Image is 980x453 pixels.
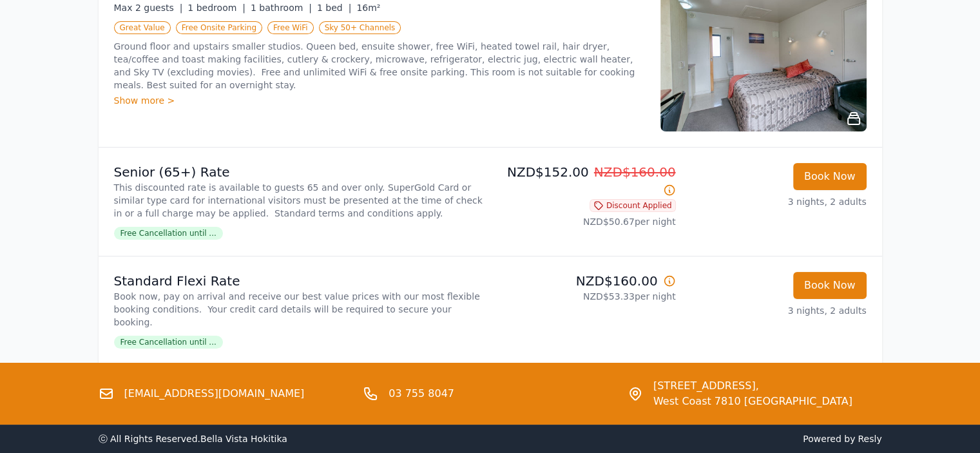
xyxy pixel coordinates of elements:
div: Show more > [114,94,645,107]
span: NZD$160.00 [594,164,676,180]
p: Standard Flexi Rate [114,272,485,290]
p: Book now, pay on arrival and receive our best value prices with our most flexible booking conditi... [114,290,485,329]
p: NZD$160.00 [495,272,676,290]
span: 1 bathroom | [251,3,312,13]
span: Free Cancellation until ... [114,336,223,349]
p: 3 nights, 2 adults [686,304,867,317]
button: Book Now [793,272,867,299]
span: Powered by [495,432,882,445]
span: [STREET_ADDRESS], [653,378,852,394]
p: NZD$50.67 per night [495,215,676,228]
span: ⓒ All Rights Reserved. Bella Vista Hokitika [99,434,287,444]
span: Free WiFi [267,21,314,34]
span: Free Cancellation until ... [114,227,223,240]
button: Book Now [793,163,867,190]
span: Max 2 guests | [114,3,183,13]
a: [EMAIL_ADDRESS][DOMAIN_NAME] [124,386,305,401]
span: 1 bed | [317,3,351,13]
span: West Coast 7810 [GEOGRAPHIC_DATA] [653,394,852,409]
p: Ground floor and upstairs smaller studios. Queen bed, ensuite shower, free WiFi, heated towel rai... [114,40,645,92]
p: This discounted rate is available to guests 65 and over only. SuperGold Card or similar type card... [114,181,485,220]
span: 16m² [356,3,380,13]
a: 03 755 8047 [389,386,454,401]
p: Senior (65+) Rate [114,163,485,181]
span: 1 bedroom | [187,3,245,13]
span: Free Onsite Parking [176,21,262,34]
p: NZD$152.00 [495,163,676,199]
span: Discount Applied [590,199,676,212]
span: Great Value [114,21,171,34]
span: Sky 50+ Channels [319,21,401,34]
p: NZD$53.33 per night [495,290,676,303]
a: Resly [858,434,881,444]
p: 3 nights, 2 adults [686,195,867,208]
